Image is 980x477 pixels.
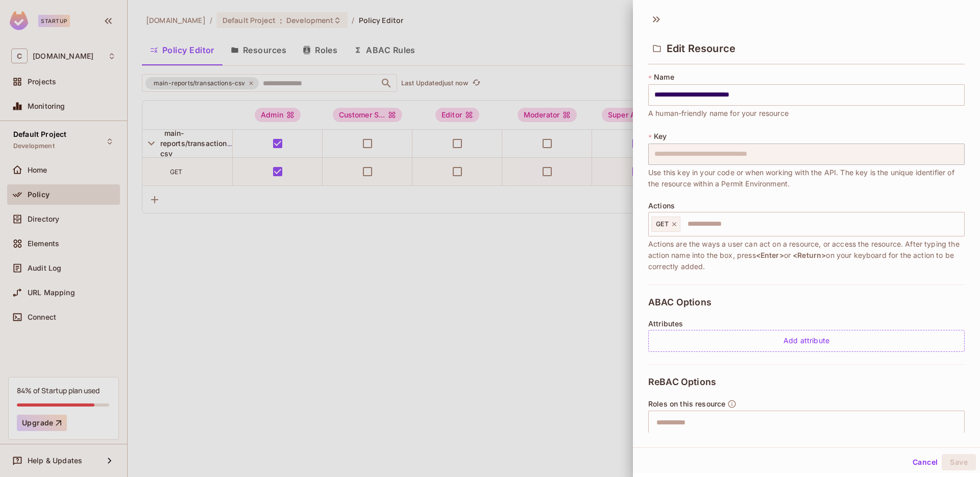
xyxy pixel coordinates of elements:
div: GET [651,217,680,232]
span: Name [654,73,674,81]
span: Key [654,132,667,140]
span: A human-friendly name for your resource [648,108,789,119]
span: <Return> [793,251,826,259]
span: Use this key in your code or when working with the API. The key is the unique identifier of the r... [648,167,965,189]
span: Actions [648,202,675,210]
span: GET [656,220,669,228]
div: Add attribute [648,330,965,352]
button: Save [942,454,976,470]
span: Roles on this resource [648,400,725,408]
span: Actions are the ways a user can act on a resource, or access the resource. After typing the actio... [648,238,965,272]
span: <Enter> [756,251,784,259]
span: Edit Resource [667,42,736,55]
span: ReBAC Options [648,377,716,387]
button: Cancel [909,454,942,470]
span: ABAC Options [648,297,712,307]
span: Attributes [648,320,683,328]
